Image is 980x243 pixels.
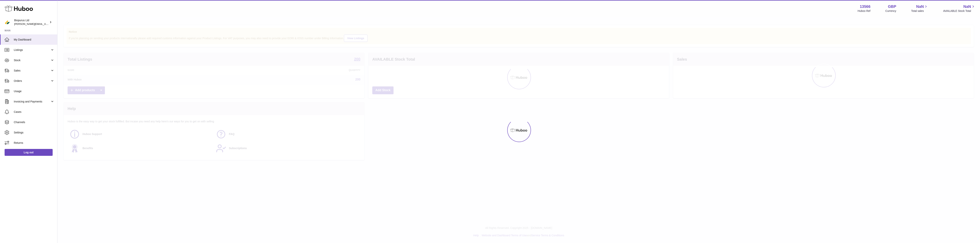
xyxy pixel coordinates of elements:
a: NaN Total sales [911,4,928,13]
div: Biopurus Ltd [14,19,49,26]
span: NaN [963,4,971,9]
span: NaN [916,4,924,9]
div: Huboo Ref [858,9,871,13]
span: Invoicing and Payments [14,100,50,103]
a: Log out [5,149,53,156]
span: Cases [14,110,54,114]
span: Usage [14,89,54,93]
span: AVAILABLE Stock Total [943,9,975,13]
strong: GBP [888,4,896,9]
span: Orders [14,79,50,83]
div: Currency [885,9,896,13]
a: NaN AVAILABLE Stock Total [943,4,975,13]
img: peter@biopurus.co.uk [5,19,10,25]
span: Settings [14,131,54,134]
strong: 13566 [860,4,871,9]
span: Sales [14,69,50,72]
span: Returns [14,141,54,145]
span: Channels [14,120,54,124]
span: Stock [14,59,50,62]
span: [PERSON_NAME][EMAIL_ADDRESS][DOMAIN_NAME] [14,22,77,25]
span: Total sales [911,9,928,13]
span: My Dashboard [14,38,54,41]
span: Listings [14,48,50,52]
